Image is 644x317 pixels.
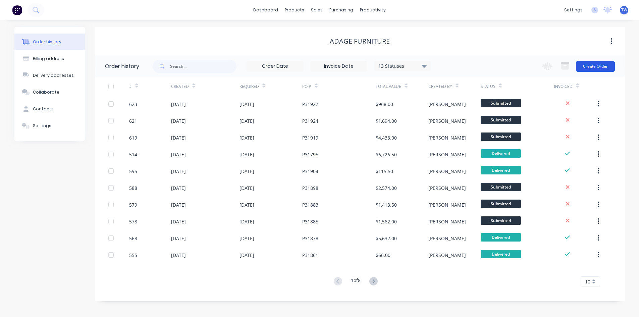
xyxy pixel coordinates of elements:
[428,218,466,225] div: [PERSON_NAME]
[302,218,318,225] div: P31885
[14,50,85,67] button: Billing address
[481,77,554,96] div: Status
[129,134,137,141] div: 619
[376,151,397,158] div: $6,726.50
[129,201,137,208] div: 579
[239,168,254,175] div: [DATE]
[428,134,466,141] div: [PERSON_NAME]
[302,184,318,192] div: P31898
[561,5,586,15] div: settings
[428,151,466,158] div: [PERSON_NAME]
[428,168,466,175] div: [PERSON_NAME]
[428,77,481,96] div: Created By
[171,235,186,242] div: [DATE]
[302,201,318,208] div: P31883
[239,201,254,208] div: [DATE]
[171,168,186,175] div: [DATE]
[171,184,186,192] div: [DATE]
[302,168,318,175] div: P31904
[302,151,318,158] div: P31795
[171,117,186,124] div: [DATE]
[129,117,137,124] div: 621
[428,117,466,124] div: [PERSON_NAME]
[376,101,393,108] div: $968.00
[481,149,521,158] span: Delivered
[376,77,428,96] div: Total Value
[129,252,137,259] div: 555
[481,116,521,124] span: Submitted
[239,117,254,124] div: [DATE]
[554,77,596,96] div: Invoiced
[481,99,521,107] span: Submitted
[129,235,137,242] div: 568
[33,56,64,62] div: Billing address
[428,84,452,90] div: Created By
[376,117,397,124] div: $1,694.00
[14,34,85,50] button: Order history
[357,5,389,15] div: productivity
[239,101,254,108] div: [DATE]
[302,117,318,124] div: P31924
[554,84,573,90] div: Invoiced
[302,252,318,259] div: P31861
[250,5,281,15] a: dashboard
[374,62,431,70] div: 13 Statuses
[481,166,521,174] span: Delivered
[376,134,397,141] div: $4,433.00
[247,61,303,71] input: Order Date
[171,151,186,158] div: [DATE]
[481,183,521,191] span: Submitted
[14,101,85,117] button: Contacts
[239,84,259,90] div: Required
[239,151,254,158] div: [DATE]
[239,235,254,242] div: [DATE]
[376,84,401,90] div: Total Value
[326,5,357,15] div: purchasing
[239,184,254,192] div: [DATE]
[14,84,85,101] button: Collaborate
[171,201,186,208] div: [DATE]
[302,235,318,242] div: P31878
[351,277,361,286] div: 1 of 8
[376,168,393,175] div: $115.50
[171,101,186,108] div: [DATE]
[376,184,397,192] div: $2,574.00
[302,134,318,141] div: P31919
[576,61,615,72] button: Create Order
[129,84,132,90] div: #
[239,77,303,96] div: Required
[585,278,590,285] span: 10
[170,60,236,73] input: Search...
[481,133,521,141] span: Submitted
[302,77,376,96] div: PO #
[302,84,311,90] div: PO #
[376,201,397,208] div: $1,413.50
[428,184,466,192] div: [PERSON_NAME]
[428,101,466,108] div: [PERSON_NAME]
[14,117,85,134] button: Settings
[481,233,521,242] span: Delivered
[481,250,521,258] span: Delivered
[376,235,397,242] div: $5,632.00
[171,252,186,259] div: [DATE]
[129,184,137,192] div: 588
[239,218,254,225] div: [DATE]
[171,84,189,90] div: Created
[428,235,466,242] div: [PERSON_NAME]
[239,134,254,141] div: [DATE]
[33,89,59,95] div: Collaborate
[308,5,326,15] div: sales
[428,201,466,208] div: [PERSON_NAME]
[129,218,137,225] div: 578
[239,252,254,259] div: [DATE]
[129,101,137,108] div: 623
[171,77,239,96] div: Created
[129,151,137,158] div: 514
[105,62,139,70] div: Order history
[481,84,495,90] div: Status
[33,106,54,112] div: Contacts
[481,216,521,225] span: Submitted
[330,37,390,45] div: Adage Furniture
[12,5,22,15] img: Factory
[376,218,397,225] div: $1,562.00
